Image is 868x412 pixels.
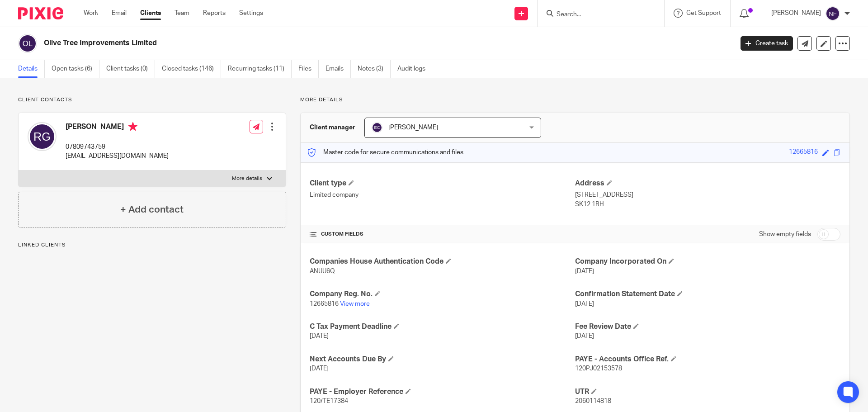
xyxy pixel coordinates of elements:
h4: UTR [575,387,840,397]
span: [DATE] [310,365,329,372]
a: Email [112,9,127,18]
h4: Address [575,179,840,188]
h4: Company Reg. No. [310,289,575,299]
div: 12665816 [789,147,818,158]
h4: Company Incorporated On [575,257,840,266]
p: [EMAIL_ADDRESS][DOMAIN_NAME] [66,152,169,161]
h4: [PERSON_NAME] [66,122,169,133]
input: Search [556,11,637,19]
h4: + Add contact [120,203,184,217]
a: Details [18,60,45,78]
span: ANUU6Q [310,268,335,275]
p: SK12 1RH [575,200,840,209]
a: Create task [741,36,793,51]
a: Open tasks (6) [52,60,99,78]
span: [DATE] [575,301,594,307]
h2: Olive Tree Improvements Limited [44,38,590,48]
p: Linked clients [18,242,286,249]
img: svg%3E [826,6,840,21]
a: Client tasks (0) [106,60,155,78]
h4: Companies House Authentication Code [310,257,575,266]
p: [STREET_ADDRESS] [575,190,840,199]
a: Clients [140,9,161,18]
span: 120/TE17384 [310,398,348,404]
p: Master code for secure communications and files [307,148,463,157]
h4: Confirmation Statement Date [575,289,840,299]
i: Primary [128,122,137,131]
a: Recurring tasks (11) [228,60,292,78]
p: [PERSON_NAME] [771,9,821,18]
a: Notes (3) [358,60,391,78]
a: Closed tasks (146) [162,60,221,78]
img: svg%3E [372,122,382,133]
a: Settings [239,9,263,18]
span: Get Support [686,10,721,16]
p: 07809743759 [66,142,169,152]
img: svg%3E [28,122,57,151]
span: [DATE] [575,333,594,339]
a: Reports [203,9,226,18]
span: 120PJ02153578 [575,365,622,372]
label: Show empty fields [759,230,811,239]
a: Work [84,9,98,18]
h4: PAYE - Accounts Office Ref. [575,355,840,364]
h4: CUSTOM FIELDS [310,231,575,238]
span: 12665816 [310,301,339,307]
p: More details [232,175,262,182]
span: [DATE] [575,268,594,275]
a: Audit logs [397,60,432,78]
p: Limited company [310,190,575,199]
h4: PAYE - Employer Reference [310,387,575,397]
p: More details [300,96,850,104]
p: Client contacts [18,96,286,104]
span: [DATE] [310,333,329,339]
img: Pixie [18,7,63,19]
h4: Client type [310,179,575,188]
h4: Fee Review Date [575,322,840,331]
a: Team [175,9,189,18]
h4: C Tax Payment Deadline [310,322,575,331]
h4: Next Accounts Due By [310,355,575,364]
a: View more [340,301,370,307]
a: Emails [325,60,351,78]
img: svg%3E [18,34,37,53]
h3: Client manager [310,123,355,132]
span: 2060114818 [575,398,611,404]
span: [PERSON_NAME] [388,124,438,131]
a: Files [298,60,319,78]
